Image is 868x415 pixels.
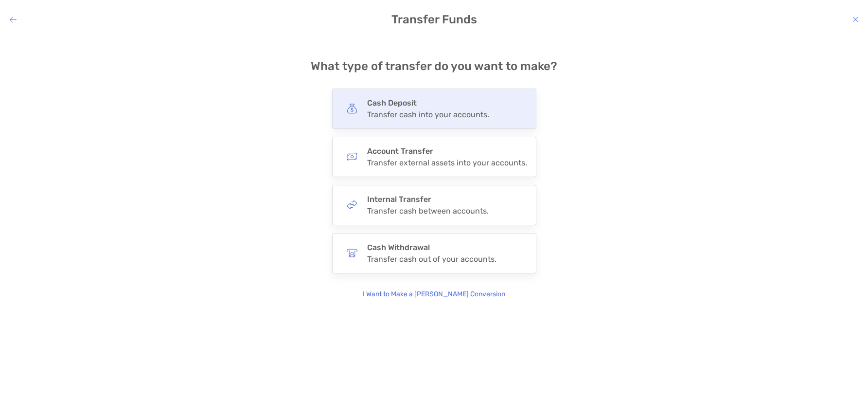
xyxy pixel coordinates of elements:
div: Transfer cash into your accounts. [367,110,489,119]
div: Transfer cash between accounts. [367,206,489,216]
img: button icon [347,199,357,210]
h4: Cash Deposit [367,98,489,108]
img: button icon [347,248,357,258]
h4: What type of transfer do you want to make? [311,59,557,73]
div: Transfer cash out of your accounts. [367,254,496,264]
h4: Account Transfer [367,146,527,156]
img: button icon [347,103,357,114]
h4: Internal Transfer [367,195,489,204]
img: button icon [347,151,357,162]
p: I Want to Make a [PERSON_NAME] Conversion [363,289,505,300]
div: Transfer external assets into your accounts. [367,158,527,167]
h4: Cash Withdrawal [367,243,496,252]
